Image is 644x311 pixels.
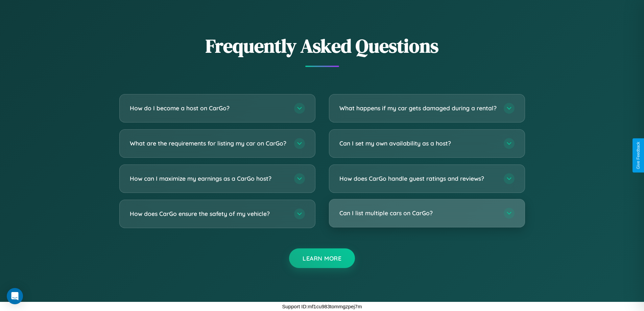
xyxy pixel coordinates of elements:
h3: How does CarGo handle guest ratings and reviews? [339,174,497,183]
button: Learn More [289,248,355,268]
div: Give Feedback [636,142,641,169]
h3: How does CarGo ensure the safety of my vehicle? [130,209,287,218]
h3: What are the requirements for listing my car on CarGo? [130,139,287,148]
h3: What happens if my car gets damaged during a rental? [339,104,497,112]
h2: Frequently Asked Questions [119,33,525,59]
h3: Can I set my own availability as a host? [339,139,497,148]
h3: Can I list multiple cars on CarGo? [339,209,497,217]
h3: How do I become a host on CarGo? [130,104,287,112]
div: Open Intercom Messenger [7,288,23,304]
p: Support ID: mf1cu983tommgzpej7m [282,302,362,311]
h3: How can I maximize my earnings as a CarGo host? [130,174,287,183]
